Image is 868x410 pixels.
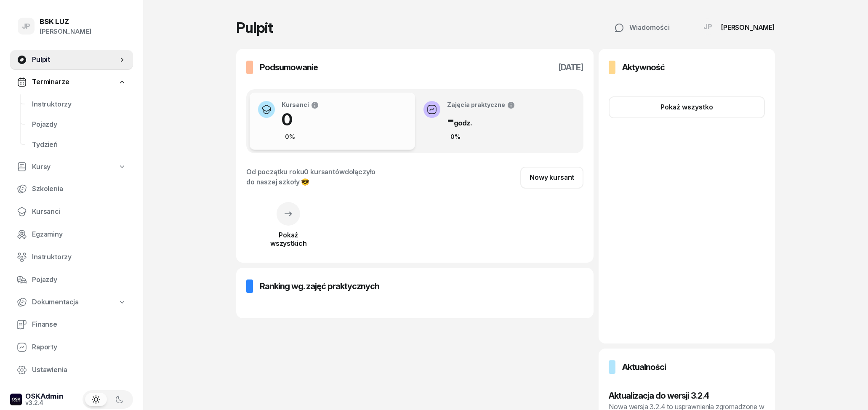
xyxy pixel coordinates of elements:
[236,21,273,35] h1: Pulpit
[520,167,583,189] a: Nowy kursant
[260,280,379,293] h3: Ranking wg. zajęć praktycznych
[10,179,133,199] a: Szkolenia
[10,202,133,222] a: Kursanci
[32,365,126,375] span: Ustawienia
[660,102,713,113] div: Pokaż wszystko
[40,18,91,25] div: BSK LUZ
[10,224,133,245] a: Egzaminy
[32,162,51,173] span: Kursy
[32,77,69,88] span: Terminarze
[614,22,670,33] div: Wiadomości
[558,61,583,74] h3: [DATE]
[10,360,133,380] a: Ustawienia
[32,54,118,65] span: Pulpit
[25,94,133,114] a: Instruktorzy
[609,96,765,118] button: Pokaż wszystko
[32,319,126,330] span: Finanse
[32,252,126,263] span: Instruktorzy
[32,274,126,285] span: Pojazdy
[32,206,126,217] span: Kursanci
[447,101,515,109] div: Zajęcia praktyczne
[40,26,91,37] div: [PERSON_NAME]
[32,184,126,194] span: Szkolenia
[622,360,666,374] h3: Aktualności
[25,114,133,135] a: Pojazdy
[282,101,319,109] div: Kursanci
[282,132,298,142] div: 0%
[10,247,133,267] a: Instruktorzy
[605,17,679,39] button: Wiadomości
[10,157,133,177] a: Kursy
[32,119,126,130] span: Pojazdy
[10,50,133,70] a: Pulpit
[304,168,344,176] span: 0 kursantów
[22,23,31,30] span: JP
[10,394,22,405] img: logo-xs-dark@2x.png
[32,229,126,240] span: Egzaminy
[10,270,133,290] a: Pojazdy
[32,99,126,110] span: Instruktorzy
[415,93,580,150] button: Zajęcia praktyczne-godz.0%
[599,49,775,343] a: AktywnośćPokaż wszystko
[447,132,464,142] div: 0%
[10,337,133,357] a: Raporty
[703,23,712,30] span: JP
[447,109,515,130] h1: -
[32,342,126,353] span: Raporty
[25,393,64,400] div: OSKAdmin
[246,231,330,248] div: Pokaż wszystkich
[10,314,133,335] a: Finanse
[609,389,765,402] h3: Aktualizacja do wersji 3.2.4
[246,167,375,187] div: Od początku roku dołączyło do naszej szkoły 😎
[622,61,665,74] h3: Aktywność
[530,172,574,183] div: Nowy kursant
[260,61,318,74] h3: Podsumowanie
[32,297,79,308] span: Dokumentacja
[10,72,133,92] a: Terminarze
[25,400,64,406] div: v3.2.4
[10,293,133,312] a: Dokumentacja
[454,119,472,127] small: godz.
[721,24,775,31] div: [PERSON_NAME]
[282,109,319,130] h1: 0
[246,212,330,248] a: Pokażwszystkich
[25,135,133,155] a: Tydzień
[32,139,126,150] span: Tydzień
[250,93,415,150] button: Kursanci00%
